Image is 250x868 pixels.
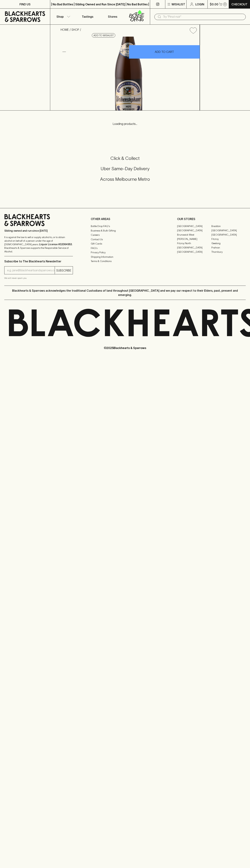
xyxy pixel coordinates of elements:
p: 0 [224,3,226,5]
input: Try "Pinot noir" [163,14,243,20]
a: [GEOGRAPHIC_DATA] [177,245,211,250]
p: We will never spam you [4,276,73,280]
a: Privacy Policy [91,250,159,255]
a: [GEOGRAPHIC_DATA] [177,228,211,233]
a: Terms & Conditions [91,259,159,263]
a: [GEOGRAPHIC_DATA] [177,250,211,254]
p: Loading products... [4,122,246,126]
a: Business & Bulk Gifting [91,228,159,233]
a: FAQ's [91,246,159,250]
a: [GEOGRAPHIC_DATA] [211,233,246,237]
a: Gift Cards [91,242,159,246]
p: It is against the law to sell or supply alcohol to, or to obtain alcohol on behalf of a person un... [4,235,73,253]
a: [GEOGRAPHIC_DATA] [177,224,211,228]
p: SUBSCRIBE [56,268,71,273]
p: FIND US [19,2,31,6]
p: Tastings [82,14,93,19]
p: $0.00 [210,2,218,6]
a: Stores [100,9,125,24]
p: Checkout [231,2,247,6]
a: [PERSON_NAME] [177,237,211,241]
p: Shop [56,14,64,19]
p: OUR STORES [177,217,246,221]
a: Tastings [75,9,100,24]
input: e.g. jane@blackheartsandsparrows.com.au [7,268,55,273]
button: Add to wishlist [92,33,115,38]
p: Stores [108,14,117,19]
a: Geelong [211,241,246,245]
a: HOME [61,28,69,31]
a: Contact Us [91,237,159,241]
p: ADD TO CART [155,50,174,54]
p: Wishlist [172,2,185,6]
button: SUBSCRIBE [55,266,73,274]
a: Brunswick West [177,233,211,237]
h5: Uber Same-Day Delivery [4,166,246,172]
a: [GEOGRAPHIC_DATA] [211,228,246,233]
button: ADD TO CART [129,45,200,59]
a: Thornbury [211,250,246,254]
h5: Click & Collect [4,155,246,161]
a: Careers [91,233,159,237]
a: Braddon [211,224,246,228]
button: Add to wishlist [188,26,198,35]
a: Prahran [211,245,246,250]
img: 2863.png [58,37,200,110]
a: Fitzroy North [177,241,211,245]
button: Shop [50,9,75,24]
a: Shipping Information [91,255,159,259]
h5: Across Melbourne Metro [4,176,246,182]
p: Sibling owned and run since [DATE] [4,229,73,233]
div: Call to action block [4,141,246,201]
a: Bottle Drop FAQ's [91,224,159,228]
p: Login [195,2,204,6]
p: Blackhearts & Sparrows acknowledges the traditional Custodians of land throughout [GEOGRAPHIC_DAT... [7,288,243,297]
a: SHOP [71,28,79,31]
strong: Liquor License #32064953 [39,243,72,246]
p: OTHER AREAS [91,217,159,221]
a: Fitzroy [211,237,246,241]
p: Subscribe to The Blackhearts Newsletter [4,259,73,263]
